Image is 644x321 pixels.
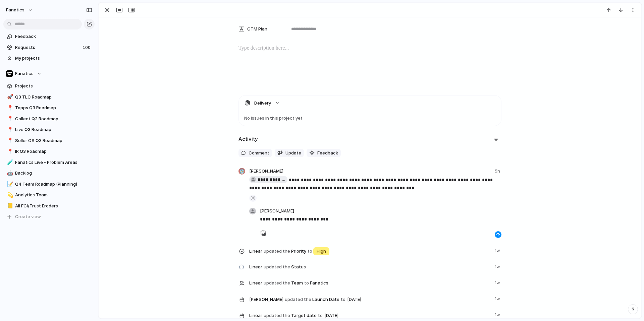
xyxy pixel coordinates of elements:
div: 💫 [7,191,12,199]
div: 📍 [7,104,12,112]
div: Delivery [239,111,501,126]
span: GTM Plan [247,26,267,33]
span: updated the [264,264,290,270]
span: Projects [15,83,92,89]
div: 📍 [7,137,12,144]
div: 🤖 [7,170,12,177]
a: 📍Topps Q3 Roadmap [3,103,95,113]
span: Comment [249,150,269,156]
span: 1w [495,310,501,318]
span: Seller OS Q3 Roadmap [15,137,92,144]
button: 📍 [6,137,13,144]
a: 🤖Backlog [3,168,95,178]
button: 💫 [6,192,13,198]
a: 🧪Fanatics Live - Problem Areas [3,157,95,168]
span: [DATE] [323,312,340,320]
span: [PERSON_NAME] [249,296,283,303]
span: Collect Q3 Roadmap [15,116,92,122]
span: My projects [15,55,92,62]
span: 1w [495,262,501,270]
button: 🤖 [6,170,13,177]
button: 📝 [6,181,13,188]
span: Q4 Team Roadmap (Planning) [15,181,92,188]
button: 📍 [6,105,13,111]
span: Live Q3 Roadmap [15,126,92,133]
span: 1w [495,278,501,286]
span: Target date [249,310,491,320]
a: My projects [3,53,95,63]
span: Requests [15,44,80,51]
span: [PERSON_NAME] [249,168,283,175]
a: Requests100 [3,43,95,53]
a: Projects [3,81,95,91]
span: updated the [285,296,311,303]
button: Create view [3,212,95,222]
span: 1w [495,294,501,302]
div: 🚀 [7,93,12,101]
div: 📒 [7,202,12,210]
span: Topps Q3 Roadmap [15,105,92,111]
span: All FCI/Trust Eroders [15,203,92,209]
div: 📍 [7,148,12,155]
button: 📍 [6,126,13,133]
span: Linear [249,264,262,270]
a: 🚀Q3 TLC Roadmap [3,92,95,102]
span: Update [285,150,301,156]
span: fanatics [6,7,24,13]
h2: Activity [238,135,258,143]
span: Linear [249,312,262,319]
span: [DATE] [345,296,363,304]
span: Linear [249,248,262,255]
a: 📍Live Q3 Roadmap [3,125,95,135]
span: High [317,248,326,255]
span: Feedback [15,33,92,40]
a: 📒All FCI/Trust Eroders [3,201,95,211]
span: updated the [264,280,290,286]
span: Launch Date [249,294,491,304]
button: 🚀 [6,94,13,101]
span: Linear [249,280,262,286]
span: Fanatics [310,280,328,286]
button: 📍 [6,148,13,155]
a: 💫Analytics Team [3,190,95,200]
button: Comment [238,149,272,157]
a: 📍Seller OS Q3 Roadmap [3,136,95,146]
span: 100 [83,44,92,51]
button: Delivery [239,95,501,111]
span: updated the [264,248,290,255]
a: 📝Q4 Team Roadmap (Planning) [3,179,95,189]
span: Feedback [317,150,338,156]
span: Fanatics [15,70,34,77]
span: to [304,280,309,286]
span: Backlog [15,170,92,177]
span: updated the [264,312,290,319]
button: fanatics [3,5,36,15]
button: 📒 [6,203,13,209]
a: 📍Collect Q3 Roadmap [3,114,95,124]
div: 📍 [7,126,12,134]
div: 🧪 [7,158,12,166]
span: 1w [495,246,501,254]
div: 📝 [7,180,12,188]
span: 5h [495,168,501,175]
div: No issues in this project yet. [239,111,501,126]
span: Status [249,262,491,271]
span: IR Q3 Roadmap [15,148,92,155]
button: 🧪 [6,159,13,166]
span: to [318,312,323,319]
a: Feedback [3,31,95,42]
div: 📍IR Q3 Roadmap [3,146,95,156]
span: Create view [15,213,41,220]
button: 📍 [6,116,13,122]
span: Priority [249,246,491,256]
